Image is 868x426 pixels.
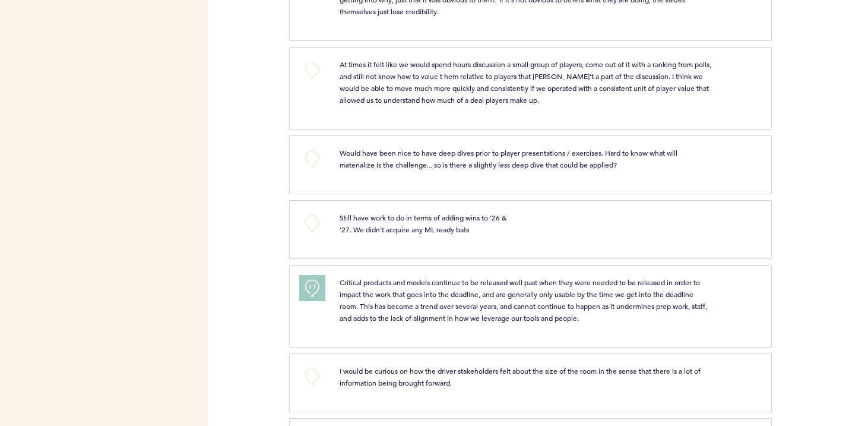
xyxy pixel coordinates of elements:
span: Would have been nice to have deep dives prior to player presentations / exercises. Hard to know w... [340,148,679,169]
button: +1 [300,276,324,300]
span: At times it felt like we would spend hours discussion a small group of players, come out of it wi... [340,59,713,105]
span: I would be curious on how the driver stakeholders felt about the size of the room in the sense th... [340,366,702,387]
span: Critical products and models continue to be released well past when they were needed to be releas... [340,277,709,323]
span: +1 [308,281,316,293]
span: Still have work to do in terms of adding wins to '26 & '27. We didn't acquire any ML ready bats [340,213,509,234]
